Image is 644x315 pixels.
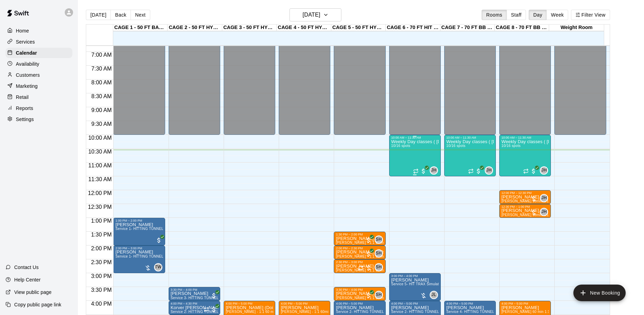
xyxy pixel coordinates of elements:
[131,10,150,20] button: Next
[413,168,419,174] span: Recurring event
[211,292,217,299] span: All customers have paid
[222,25,277,31] div: CAGE 3 - 50 FT HYBRID BB/SB
[89,287,114,293] span: 3:30 PM
[89,273,114,279] span: 3:00 PM
[440,25,495,31] div: CAGE 7 - 70 FT BB (w/ pitching mound)
[168,25,222,31] div: CAGE 2 - 50 FT HYBRID BB/SB
[501,310,620,314] span: [PERSON_NAME] 60 min 1:1 baseball hitting / fielding / pitching lessons
[281,310,390,314] span: [PERSON_NAME] - 1:1 60min softball Hitting / Fielding instruction
[501,144,520,148] span: 10/16 spots filled
[336,241,432,244] span: [PERSON_NAME] - 1:1 30 min Baseball Hitting instruction
[89,259,114,265] span: 2:30 PM
[331,25,386,31] div: CAGE 5 - 50 FT HYBRID SB/BB
[154,263,162,271] div: TJ Wilcoxson
[6,59,72,69] a: Availability
[446,310,534,314] span: Service 4- HITTING TUNNEL RENTAL - 70ft Baseball
[501,205,549,209] div: 12:30 PM – 1:00 PM
[391,310,479,314] span: Service 2- HITTING TUNNEL RENTAL - 50ft Baseball
[571,10,610,20] button: Filter View
[375,263,383,271] div: Scott Hairston
[386,25,440,31] div: CAGE 6 - 70 FT HIT TRAX
[365,237,372,244] span: All customers have paid
[6,70,72,80] a: Customers
[334,232,385,245] div: 1:30 PM – 2:00 PM: Devin Leo
[90,52,114,58] span: 7:00 AM
[375,291,383,299] div: Scott Hairston
[14,289,52,296] p: View public page
[446,136,494,139] div: 10:00 AM – 11:30 AM
[171,310,259,314] span: Service 2- HITTING TUNNEL RENTAL - 50ft Baseball
[389,135,441,176] div: 10:00 AM – 11:30 AM: Weekly Day classes ( Monday,Wednesday,Friday ) 10:00-11:30 ( monthly package...
[499,204,551,218] div: 12:30 PM – 1:00 PM: John Havird 30min 1:1 pitching Lesson (ages under 10yrs old)
[391,302,439,305] div: 4:00 PM – 5:00 PM
[334,259,385,273] div: 2:30 PM – 3:00 PM: Scott Hairston - 1:1 30 min Baseball Hitting instruction
[542,209,547,215] span: JH
[358,265,364,271] span: Recurring event
[540,194,548,202] div: John Havird
[6,37,72,47] div: Services
[6,103,72,113] a: Reports
[336,260,383,264] div: 2:30 PM – 3:00 PM
[391,282,456,286] span: Service 5- HIT TRAX Simulation Tunnel
[113,245,165,273] div: 2:00 PM – 3:00 PM: Service 1- HITTING TUNNEL RENTAL - 50ft Baseball w/ Auto/Manual Feeder
[6,26,72,36] div: Home
[115,247,163,250] div: 2:00 PM – 3:00 PM
[549,25,603,31] div: Weight Room
[89,232,114,238] span: 1:30 PM
[376,250,382,257] span: SH
[501,302,549,305] div: 4:00 PM – 5:00 PM
[336,310,424,314] span: Service 2- HITTING TUNNEL RENTAL - 50ft Baseball
[157,263,162,271] span: TJ Wilcoxson
[501,191,549,195] div: 12:00 PM – 12:30 PM
[365,251,372,258] span: All customers have paid
[431,167,436,174] span: JH
[377,291,383,299] span: Scott Hairston
[540,208,548,216] div: John Havird
[501,136,549,139] div: 10:00 AM – 11:30 AM
[87,149,114,155] span: 10:30 AM
[376,236,382,243] span: SH
[336,268,432,272] span: [PERSON_NAME] - 1:1 30 min Baseball Hitting instruction
[90,107,114,113] span: 9:00 AM
[365,292,372,299] span: All customers have paid
[486,167,492,174] span: JH
[86,190,113,196] span: 12:00 PM
[501,199,639,203] span: [PERSON_NAME] 30min 1:1 pitching Lesson (ages under [DEMOGRAPHIC_DATA])
[336,247,383,250] div: 2:00 PM – 2:30 PM
[391,144,410,148] span: 10/16 spots filled
[90,121,114,127] span: 9:30 AM
[376,264,382,271] span: SH
[336,254,432,258] span: [PERSON_NAME] - 1:1 30 min Baseball Hitting instruction
[113,25,168,31] div: CAGE 1 - 50 FT BASEBALL w/ Auto Feeder
[110,10,131,20] button: Back
[391,274,439,278] div: 3:00 PM – 4:00 PM
[446,144,465,148] span: 10/16 spots filled
[377,249,383,258] span: Scott Hairston
[155,264,161,271] span: TW
[376,291,382,298] span: SH
[87,176,114,182] span: 11:30 AM
[14,276,41,283] p: Help Center
[432,291,438,299] span: Josh Lusby
[540,166,548,175] div: John Havird
[86,204,113,210] span: 12:30 PM
[543,194,548,202] span: John Havird
[89,218,114,224] span: 1:00 PM
[529,10,547,20] button: Day
[543,166,548,175] span: John Havird
[523,168,529,174] span: Recurring event
[507,10,526,20] button: Staff
[488,166,493,175] span: John Havird
[375,249,383,258] div: Scott Hairston
[89,245,114,251] span: 2:00 PM
[169,301,220,315] div: 4:00 PM – 4:30 PM: Service 2- HITTING TUNNEL RENTAL - 50ft Baseball
[16,72,40,78] p: Customers
[16,61,39,67] p: Availability
[431,291,436,298] span: JL
[336,296,432,300] span: [PERSON_NAME] - 1:1 30 min Baseball Hitting instruction
[87,163,114,168] span: 11:00 AM
[115,219,163,222] div: 1:00 PM – 2:00 PM
[6,92,72,102] div: Retail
